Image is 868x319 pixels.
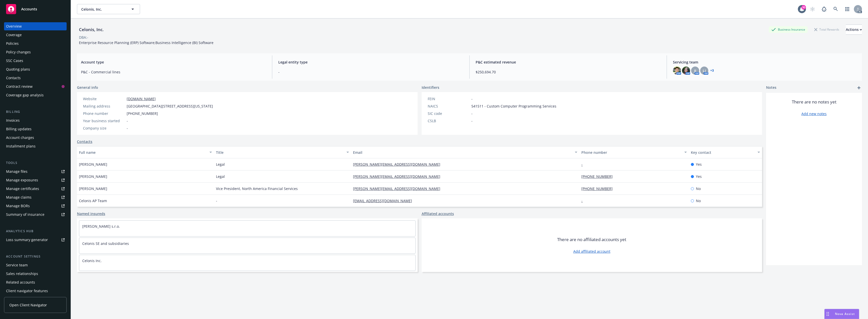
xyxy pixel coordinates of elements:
[6,82,33,91] div: Contract review
[694,68,696,73] span: JJ
[4,48,67,56] a: Policy changes
[79,174,107,179] span: [PERSON_NAME]
[79,198,107,203] span: Celonis AP Team
[6,134,34,142] div: Account charges
[4,210,67,219] a: Summary of insurance
[4,39,67,48] a: Policies
[4,278,67,286] a: Related accounts
[353,150,572,155] div: Email
[476,69,661,75] span: $250,694.70
[127,125,128,131] span: -
[6,48,31,56] div: Policy changes
[81,7,125,12] span: Celonis, Inc.
[4,185,67,193] a: Manage certificates
[6,57,23,65] div: SSC Cases
[825,309,831,319] div: Drag to move
[703,68,706,73] span: LI
[428,118,469,123] div: CSLB
[82,224,120,229] a: [PERSON_NAME] s.r.o.
[6,125,32,133] div: Billing updates
[4,109,67,114] div: Billing
[6,74,21,82] div: Contacts
[83,118,125,123] div: Year business started
[6,176,38,184] div: Manage exposures
[127,118,128,123] span: -
[21,7,37,11] span: Accounts
[4,82,67,91] a: Contract review
[422,85,439,90] span: Identifiers
[79,162,107,167] span: [PERSON_NAME]
[428,96,469,101] div: FEIN
[4,74,67,82] a: Contacts
[6,185,39,193] div: Manage certificates
[6,116,20,124] div: Invoices
[77,146,214,158] button: Full name
[691,150,754,155] div: Key contact
[471,118,473,123] span: -
[4,193,67,201] a: Manage claims
[6,142,36,150] div: Installment plans
[4,202,67,210] a: Manage BORs
[4,270,67,278] a: Sales relationships
[82,241,129,246] a: Celonis SE and subsidiaries
[4,287,67,295] a: Client navigator features
[557,237,626,243] span: There are no affiliated accounts yet
[581,174,617,179] a: [PHONE_NUMBER]
[673,59,858,65] span: Servicing team
[79,186,107,191] span: [PERSON_NAME]
[4,125,67,133] a: Billing updates
[769,26,808,33] div: Business Insurance
[4,142,67,150] a: Installment plans
[6,270,38,278] div: Sales relationships
[4,261,67,269] a: Service team
[77,26,106,33] div: Celonis, Inc.
[127,111,158,116] span: [PHONE_NUMBER]
[842,4,852,14] a: Switch app
[77,85,98,90] span: General info
[127,103,213,109] span: [GEOGRAPHIC_DATA][STREET_ADDRESS][US_STATE]
[4,254,67,259] div: Account settings
[77,211,105,216] a: Named insureds
[6,22,22,30] div: Overview
[77,4,140,14] button: Celonis, Inc.
[127,96,156,101] a: [DOMAIN_NAME]
[696,174,702,179] span: Yes
[579,146,689,158] button: Phone number
[6,31,22,39] div: Coverage
[4,65,67,73] a: Quoting plans
[83,96,125,101] div: Website
[6,236,48,244] div: Loss summary generator
[6,261,28,269] div: Service team
[581,162,587,167] a: -
[79,40,213,45] span: Enterprise Resource Planning (ERP) Software;Business Intelligence (BI) Software
[4,134,67,142] a: Account charges
[79,150,206,155] div: Full name
[4,176,67,184] a: Manage exposures
[278,59,463,65] span: Legal entity type
[353,174,444,179] a: [PERSON_NAME][EMAIL_ADDRESS][DOMAIN_NAME]
[83,125,125,131] div: Company size
[79,35,88,40] div: DBA: -
[82,258,102,263] a: Celonis Inc.
[835,312,855,316] span: Nova Assist
[4,236,67,244] a: Loss summary generator
[819,4,829,14] a: Report a Bug
[214,146,351,158] button: Title
[831,4,841,14] a: Search
[83,111,125,116] div: Phone number
[6,91,44,99] div: Coverage gap analysis
[471,96,473,101] span: -
[766,85,776,91] span: Notes
[846,25,862,35] button: Actions
[428,111,469,116] div: SIC code
[6,39,19,48] div: Policies
[9,302,47,308] span: Open Client Navigator
[6,202,30,210] div: Manage BORs
[6,287,48,295] div: Client navigator features
[216,162,225,167] span: Legal
[351,146,579,158] button: Email
[710,69,714,72] a: +3
[476,59,661,65] span: P&C estimated revenue
[353,162,444,167] a: [PERSON_NAME][EMAIL_ADDRESS][DOMAIN_NAME]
